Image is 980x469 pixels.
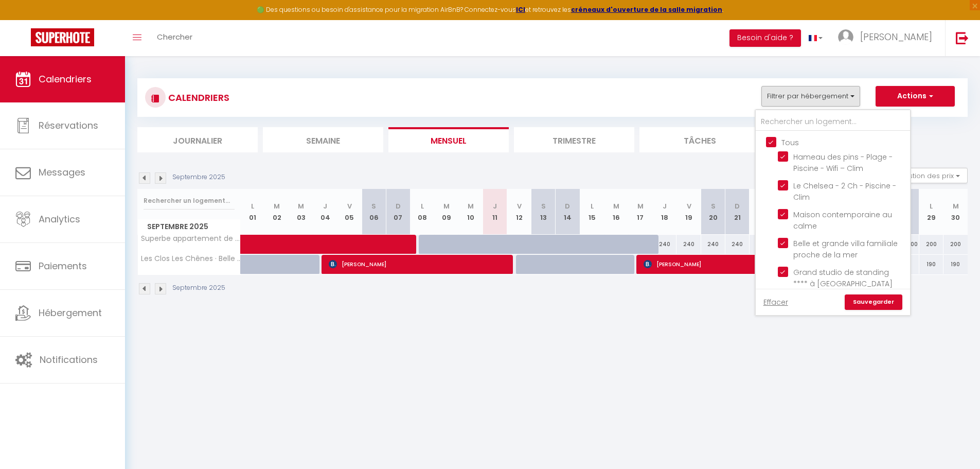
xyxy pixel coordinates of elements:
[298,201,304,211] abbr: M
[323,201,327,211] abbr: J
[458,189,483,235] th: 10
[265,189,289,235] th: 02
[793,152,893,173] span: Hameau des pins - Plage - Piscine - Wifi – Clim
[793,181,896,202] span: Le Chelsea - 2 Ch - Piscine - Clim
[735,201,740,211] abbr: D
[591,201,594,211] abbr: L
[604,189,628,235] th: 16
[362,189,386,235] th: 06
[139,235,242,242] span: Superbe appartement de standing Le Trophée du Golf
[166,86,229,109] h3: CALENDRIERS
[39,306,102,319] span: Hébergement
[711,201,716,211] abbr: S
[386,189,410,235] th: 07
[725,235,750,254] div: 240
[39,213,80,225] span: Analytics
[930,201,933,211] abbr: L
[687,201,691,211] abbr: V
[580,189,604,235] th: 15
[755,109,911,316] div: Filtrer par hébergement
[483,189,507,235] th: 11
[793,238,898,260] span: Belle et grande villa familiale proche de la mer
[701,189,725,235] th: 20
[313,189,337,235] th: 04
[516,5,525,14] a: ICI
[565,201,570,211] abbr: D
[956,31,969,44] img: logout
[274,201,280,211] abbr: M
[676,235,701,254] div: 240
[421,201,424,211] abbr: L
[541,201,546,211] abbr: S
[652,235,676,254] div: 240
[241,189,265,235] th: 01
[663,201,667,211] abbr: J
[943,235,968,254] div: 200
[644,254,773,274] span: [PERSON_NAME]
[157,31,192,42] span: Chercher
[919,235,943,254] div: 200
[763,297,788,308] a: Effacer
[172,283,225,293] p: Septembre 2025
[943,255,968,274] div: 190
[750,189,774,235] th: 22
[371,201,376,211] abbr: S
[876,86,955,107] button: Actions
[251,201,254,211] abbr: L
[891,168,968,183] button: Gestion des prix
[434,189,458,235] th: 09
[830,20,945,56] a: ... [PERSON_NAME]
[329,254,506,274] span: [PERSON_NAME]
[639,127,760,152] li: Tâches
[571,5,722,14] a: créneaux d'ouverture de la salle migration
[676,189,701,235] th: 19
[144,192,235,210] input: Rechercher un logement...
[936,423,972,461] iframe: Chat
[652,189,676,235] th: 18
[514,127,634,152] li: Trimestre
[149,20,200,56] a: Chercher
[943,189,968,235] th: 30
[701,235,725,254] div: 240
[39,119,98,132] span: Réservations
[756,113,910,131] input: Rechercher un logement...
[793,267,893,289] span: Grand studio de standing **** à [GEOGRAPHIC_DATA]
[31,28,94,46] img: Super Booking
[139,255,242,263] span: Les Clos Les Chênes · Belle maison mitoyenne de standing à [GEOGRAPHIC_DATA]
[39,259,87,272] span: Paiements
[337,189,362,235] th: 05
[443,201,450,211] abbr: M
[628,189,652,235] th: 17
[531,189,556,235] th: 13
[637,201,644,211] abbr: M
[347,201,352,211] abbr: V
[793,210,892,231] span: Maison contemporaine au calme
[725,189,750,235] th: 21
[396,201,401,211] abbr: D
[613,201,619,211] abbr: M
[845,294,902,310] a: Sauvegarder
[507,189,531,235] th: 12
[410,189,434,235] th: 08
[172,172,225,182] p: Septembre 2025
[729,29,801,47] button: Besoin d'aide ?
[263,127,383,152] li: Semaine
[468,201,474,211] abbr: M
[39,166,85,179] span: Messages
[761,86,860,107] button: Filtrer par hébergement
[388,127,509,152] li: Mensuel
[750,235,774,254] div: 240
[953,201,959,211] abbr: M
[919,189,943,235] th: 29
[838,29,853,45] img: ...
[289,189,313,235] th: 03
[517,201,522,211] abbr: V
[40,353,98,366] span: Notifications
[860,30,932,43] span: [PERSON_NAME]
[8,4,39,35] button: Ouvrir le widget de chat LiveChat
[493,201,497,211] abbr: J
[138,219,240,234] span: Septembre 2025
[556,189,580,235] th: 14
